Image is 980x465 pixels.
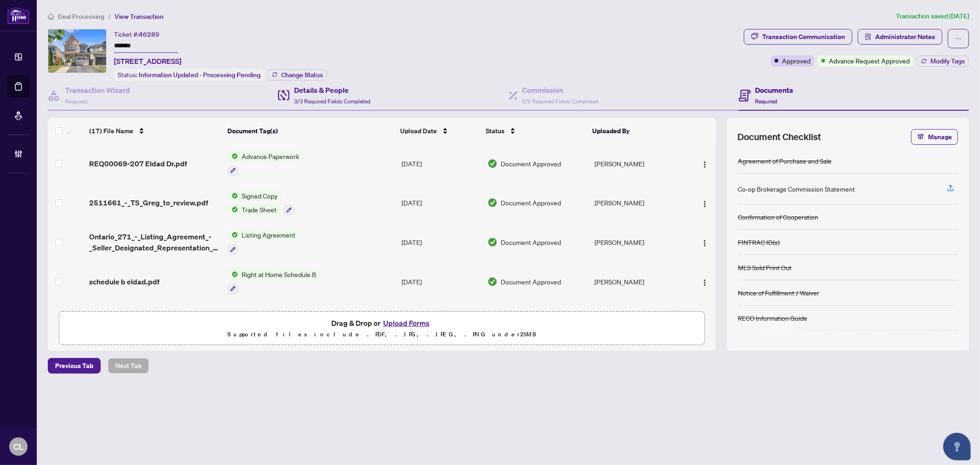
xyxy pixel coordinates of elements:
[114,29,159,40] div: Ticket #:
[55,358,93,373] span: Previous Tab
[591,144,685,183] td: [PERSON_NAME]
[591,222,685,262] td: [PERSON_NAME]
[228,191,294,215] button: Status IconSigned CopyStatus IconTrade Sheet
[397,118,482,144] th: Upload Date
[89,197,208,208] span: 2511661_-_TS_Greg_to_review.pdf
[701,200,708,208] img: Logo
[591,301,685,341] td: [PERSON_NAME]
[697,274,712,289] button: Logo
[7,7,29,24] img: logo
[89,126,133,136] span: (17) File Name
[865,34,872,40] span: solution
[398,144,484,183] td: [DATE]
[398,262,484,301] td: [DATE]
[755,98,777,105] span: Required
[738,237,780,247] div: FINTRAC ID(s)
[108,11,111,22] li: /
[89,231,221,253] span: Ontario_271_-_Listing_Agreement_-_Seller_Designated_Representation_Agreement__1.pdf
[487,198,498,208] img: Document Status
[238,191,281,201] span: Signed Copy
[400,126,437,136] span: Upload Date
[48,13,54,20] span: home
[917,56,969,67] button: Modify Tags
[501,159,561,169] span: Document Approved
[228,269,320,294] button: Status IconRight at Home Schedule B
[943,433,971,460] button: Open asap
[697,235,712,250] button: Logo
[139,71,261,79] span: Information Updated - Processing Pending
[522,98,599,105] span: 2/2 Required Fields Completed
[139,30,159,39] span: 46289
[589,118,683,144] th: Uploaded By
[738,313,807,323] div: RECO Information Guide
[65,85,130,96] h4: Transaction Wizard
[398,183,484,223] td: [DATE]
[89,276,159,287] span: schedule b eldad.pdf
[744,29,852,45] button: Transaction Communication
[238,204,280,215] span: Trade Sheet
[875,29,935,44] span: Administrator Notes
[58,12,104,21] span: Deal Processing
[114,12,164,21] span: View Transaction
[238,151,303,161] span: Advance Paperwork
[701,239,708,247] img: Logo
[701,161,708,168] img: Logo
[85,118,224,144] th: (17) File Name
[331,317,432,329] span: Drag & Drop or
[486,126,504,136] span: Status
[762,29,845,44] div: Transaction Communication
[738,212,818,222] div: Confirmation of Cooperation
[228,191,238,201] img: Status Icon
[591,262,685,301] td: [PERSON_NAME]
[228,204,238,215] img: Status Icon
[501,198,561,208] span: Document Approved
[65,329,699,340] p: Supported files include .PDF, .JPG, .JPEG, .PNG under 25 MB
[738,184,855,194] div: Co-op Brokerage Commission Statement
[228,230,238,240] img: Status Icon
[114,68,264,81] div: Status:
[48,358,101,374] button: Previous Tab
[281,72,323,78] span: Change Status
[398,301,484,341] td: [DATE]
[930,58,965,64] span: Modify Tags
[829,56,910,66] span: Advance Request Approved
[738,156,832,166] div: Agreement of Purchase and Sale
[398,222,484,262] td: [DATE]
[228,151,238,161] img: Status Icon
[238,269,320,279] span: Right at Home Schedule B
[224,118,397,144] th: Document Tag(s)
[114,56,181,67] span: [STREET_ADDRESS]
[928,130,952,144] span: Manage
[238,230,299,240] span: Listing Agreement
[858,29,942,45] button: Administrator Notes
[228,269,238,279] img: Status Icon
[522,85,599,96] h4: Commission
[911,129,958,145] button: Manage
[738,130,821,143] span: Document Checklist
[13,440,23,453] span: CL
[501,277,561,287] span: Document Approved
[89,158,187,169] span: REQ00069-207 Eldad Dr.pdf
[48,29,106,73] img: IMG-E12300204_1.jpg
[487,237,498,247] img: Document Status
[268,69,327,80] button: Change Status
[896,11,969,22] article: Transaction saved [DATE]
[755,85,793,96] h4: Documents
[294,85,370,96] h4: Details & People
[294,98,370,105] span: 3/3 Required Fields Completed
[591,183,685,223] td: [PERSON_NAME]
[738,262,792,272] div: MLS Sold Print Out
[501,237,561,247] span: Document Approved
[701,279,708,286] img: Logo
[487,159,498,169] img: Document Status
[228,151,303,176] button: Status IconAdvance Paperwork
[738,288,819,298] div: Notice of Fulfillment / Waiver
[380,317,432,329] button: Upload Forms
[697,156,712,171] button: Logo
[108,358,149,374] button: Next Tab
[487,277,498,287] img: Document Status
[697,195,712,210] button: Logo
[782,56,810,66] span: Approved
[955,35,962,42] span: ellipsis
[482,118,589,144] th: Status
